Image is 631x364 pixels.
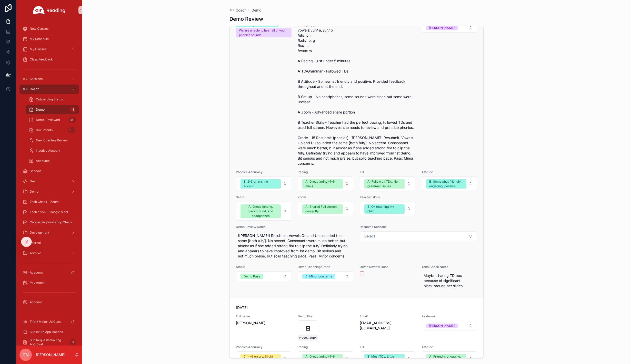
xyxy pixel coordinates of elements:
[26,115,79,124] a: Demo Reviewed181
[236,271,291,281] button: Select Button
[367,179,402,189] div: A: Follow all TDs. No grammar issues.
[298,314,353,318] span: Demo File
[360,320,415,331] span: [EMAIL_ADDRESS][DOMAIN_NAME]
[360,170,415,174] span: TD
[298,202,353,216] button: Select Button
[36,159,49,163] span: Accounts
[422,265,477,269] span: Tech Check Notes
[19,55,79,64] a: Class Feedback
[236,195,292,199] span: Setup
[19,248,79,258] a: Archive
[19,187,79,196] a: Demo
[26,95,79,104] a: Onboarding Status
[429,324,455,328] div: [PERSON_NAME]
[26,146,79,155] a: Inactive Account
[36,128,53,132] span: Documents
[36,97,63,101] span: Onboarding Status
[30,47,46,51] span: My Classes
[229,8,246,13] a: Coach
[19,167,79,176] a: Schools
[422,345,477,349] span: Attitude
[36,118,60,122] span: Demo Reviewed
[19,177,79,186] a: Dev
[30,57,53,61] span: Class Feedback
[244,274,260,279] div: Demo Pass
[70,107,76,113] div: 18
[429,179,463,189] div: B: Somewhat friendly, engaging, positive
[19,74,79,84] a: Sessions
[19,338,79,347] a: Sub Requests Waiting Approval0
[33,6,65,14] img: App logo
[305,354,339,363] div: A: Great timing (4-6 min.)
[238,233,352,259] span: [[PERSON_NAME]] Resubmit. Vowels Oo and Uu sounded the same [both /uh/]. No accent. Consonants we...
[422,314,477,318] span: Reviewer
[429,354,463,363] div: A: Friendly, engaging, and positive
[19,238,79,247] a: Internal
[19,207,79,217] a: Tech check - Google Meet
[252,8,261,13] a: Demo
[236,170,292,174] span: Phonics Accuracy
[19,278,79,287] a: Payments
[19,85,79,94] a: Coach
[19,327,79,337] a: Substitute Applications
[236,225,354,229] span: Demo Review Notes
[424,273,475,288] span: Maybe sharing TD box because of significant black around her slides.
[30,169,41,173] span: Schools
[30,300,42,304] span: Account
[36,149,60,153] span: Inactive Account
[305,274,332,279] div: B: Minor concerns
[360,345,415,349] span: TD
[19,228,79,237] a: Development
[360,195,415,199] span: Teacher skills
[299,336,309,340] span: video14448002740
[367,204,402,214] div: B: Ok teaching my child
[68,127,76,133] div: 105
[30,320,61,324] span: Trial / Make-Up Class
[298,195,353,199] span: Zoom
[360,225,477,229] span: Resubmit Reasons
[305,179,339,189] div: A: Great timing (4-6 min.)
[26,156,79,165] a: Accounts
[367,354,402,363] div: B: Most TDs. Little grammar issues (1-2).
[305,204,339,214] div: A: Shared Full screen correctly
[30,200,59,204] span: Tech Check - Zoom
[26,136,79,145] a: New Coaches Review
[30,231,49,235] span: Development
[298,23,415,166] span: D Phonics - vowels: /uh/ a, /uh/ o /uh/: ch /kuh/: p, g /ha/: h /woo/: w A Pacing - just under 5 ...
[422,176,477,191] button: Select Button
[298,170,353,174] span: Pacing
[309,336,317,340] span: .mp4
[19,45,79,54] a: My Classes
[36,138,68,142] span: New Coaches Review
[30,190,38,194] span: Demo
[229,15,263,23] h1: Demo Review
[422,321,477,330] button: Select Button
[422,170,477,174] span: Attitude
[30,338,68,346] span: Sub Requests Waiting Approval
[30,251,41,255] span: Archive
[68,117,76,123] div: 181
[236,345,292,349] span: Phonics Accuracy
[30,87,39,91] span: Coach
[236,8,246,13] span: Coach
[30,27,48,31] span: New Classes
[30,37,49,41] span: My Schedule
[19,218,79,227] a: Onboarding Workshop Check
[236,265,292,269] span: Status
[239,28,288,37] div: We are unable to hear all of your phonics sounds.
[244,354,278,363] div: C: 4-6 errors. Slight accent
[26,105,79,114] a: Demo18
[19,268,79,277] a: Academy
[19,34,79,44] a: My Schedule
[30,330,63,334] span: Substitute Applications
[19,197,79,206] a: Tech Check - Zoom
[236,202,291,221] button: Select Button
[30,179,36,183] span: Dev
[360,314,415,318] span: Email
[30,241,41,245] span: Internal
[70,339,76,345] div: 0
[30,220,72,224] span: Onboarding Workshop Check
[298,176,353,191] button: Select Button
[236,314,292,318] span: Full name
[236,176,291,191] button: Select Button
